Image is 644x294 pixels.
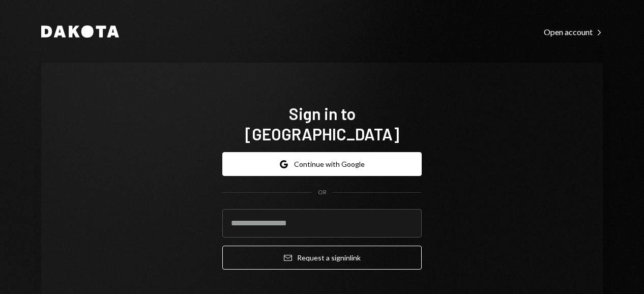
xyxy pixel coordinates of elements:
a: Open account [544,26,603,37]
div: Open account [544,27,603,37]
h1: Sign in to [GEOGRAPHIC_DATA] [222,103,422,144]
div: OR [318,188,327,197]
button: Request a signinlink [222,246,422,270]
button: Continue with Google [222,152,422,176]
